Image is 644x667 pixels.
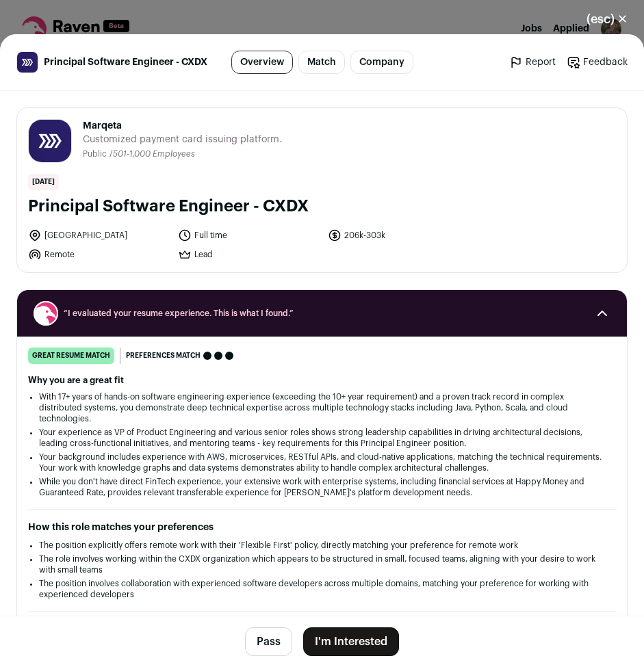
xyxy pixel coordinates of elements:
li: Remote [28,248,170,261]
span: Preferences match [126,349,201,363]
li: The role involves working within the CXDX organization which appears to be structured in small, f... [39,553,605,575]
button: Pass [245,627,292,656]
li: While you don't have direct FinTech experience, your extensive work with enterprise systems, incl... [39,476,605,498]
span: Principal Software Engineer - CXDX [44,55,207,69]
li: Lead [178,248,320,261]
a: Match [298,51,345,74]
li: [GEOGRAPHIC_DATA] [28,228,170,242]
img: 4d7772cdcf594daddb25f446b9afb4568846770d7fb8c26908dc8c86500a6146.jpg [29,120,71,162]
li: / [110,149,195,159]
li: With 17+ years of hands-on software engineering experience (exceeding the 10+ year requirement) a... [39,391,605,424]
img: 4d7772cdcf594daddb25f446b9afb4568846770d7fb8c26908dc8c86500a6146.jpg [17,52,38,73]
button: I'm Interested [303,627,399,656]
h2: How this role matches your preferences [28,521,616,534]
li: Your experience as VP of Product Engineering and various senior roles shows strong leadership cap... [39,427,605,449]
span: Marqeta [83,119,282,133]
span: [DATE] [28,174,59,190]
span: 501-1,000 Employees [113,150,195,158]
li: Public [83,149,110,159]
li: 206k-303k [328,228,469,242]
a: Report [509,55,556,69]
li: Your background includes experience with AWS, microservices, RESTful APIs, and cloud-native appli... [39,452,605,473]
span: “I evaluated your resume experience. This is what I found.” [64,308,580,319]
div: great resume match [28,348,114,364]
a: Feedback [567,55,628,69]
li: The position involves collaboration with experienced software developers across multiple domains,... [39,578,605,600]
h2: Why you are a great fit [28,375,616,386]
a: Company [350,51,413,74]
a: Overview [231,51,293,74]
li: Full time [178,228,320,242]
h1: Principal Software Engineer - CXDX [28,196,616,218]
span: Customized payment card issuing platform. [83,133,282,146]
button: Close modal [570,4,644,34]
li: The position explicitly offers remote work with their 'Flexible First' policy, directly matching ... [39,540,605,551]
